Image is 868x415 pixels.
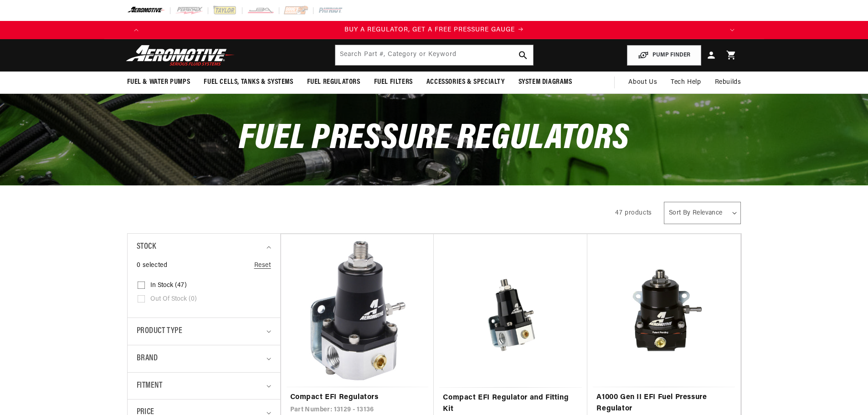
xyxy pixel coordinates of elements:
[374,77,413,87] span: Fuel Filters
[204,77,293,87] span: Fuel Cells, Tanks & Systems
[127,21,145,39] button: Translation missing: en.sections.announcements.previous_announcement
[367,72,420,93] summary: Fuel Filters
[239,121,629,157] span: Fuel Pressure Regulators
[426,77,505,87] span: Accessories & Specialty
[123,45,237,66] img: Aeromotive
[137,325,183,338] span: Product type
[127,77,190,87] span: Fuel & Water Pumps
[512,72,579,93] summary: System Diagrams
[708,72,748,93] summary: Rebuilds
[137,352,158,365] span: Brand
[596,392,731,415] a: A1000 Gen II EFI Fuel Pressure Regulator
[137,373,271,400] summary: Fitment (0 selected)
[621,72,664,93] a: About Us
[664,72,708,93] summary: Tech Help
[137,241,156,254] span: Stock
[254,261,271,271] a: Reset
[137,379,163,393] span: Fitment
[145,25,723,35] a: BUY A REGULATOR, GET A FREE PRESSURE GAUGE
[420,72,512,93] summary: Accessories & Specialty
[150,295,197,303] span: Out of stock (0)
[628,79,657,86] span: About Us
[150,282,187,290] span: In stock (47)
[145,25,723,35] div: 1 of 4
[300,72,367,93] summary: Fuel Regulators
[290,392,425,404] a: Compact EFI Regulators
[120,72,197,93] summary: Fuel & Water Pumps
[715,77,741,87] span: Rebuilds
[137,261,168,271] span: 0 selected
[344,26,515,33] span: BUY A REGULATOR, GET A FREE PRESSURE GAUGE
[137,234,271,261] summary: Stock (0 selected)
[519,77,572,87] span: System Diagrams
[671,77,701,87] span: Tech Help
[627,45,701,66] button: PUMP FINDER
[723,21,741,39] button: Translation missing: en.sections.announcements.next_announcement
[335,45,533,65] input: Search by Part Number, Category or Keyword
[137,345,271,372] summary: Brand (0 selected)
[513,45,533,65] button: search button
[307,77,360,87] span: Fuel Regulators
[145,25,723,35] div: Announcement
[615,210,652,216] span: 47 products
[197,72,300,93] summary: Fuel Cells, Tanks & Systems
[137,318,271,345] summary: Product type (0 selected)
[104,21,764,39] slideshow-component: Translation missing: en.sections.announcements.announcement_bar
